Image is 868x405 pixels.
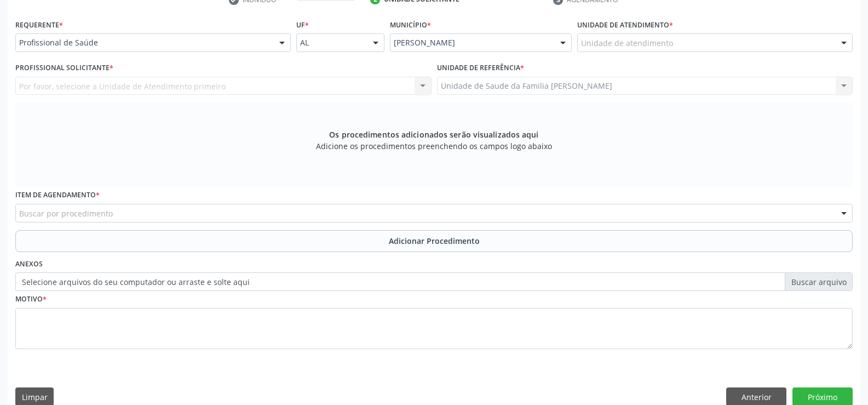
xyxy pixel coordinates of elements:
span: Adicionar Procedimento [389,235,480,247]
span: AL [300,37,362,48]
span: Adicione os procedimentos preenchendo os campos logo abaixo [316,140,552,152]
label: Anexos [15,256,43,273]
button: Adicionar Procedimento [15,230,853,252]
span: Buscar por procedimento [19,208,113,219]
label: Item de agendamento [15,187,100,204]
label: UF [296,16,309,33]
label: Unidade de atendimento [577,16,673,33]
label: Município [390,16,431,33]
span: [PERSON_NAME] [394,37,549,48]
label: Unidade de referência [437,60,524,77]
label: Motivo [15,291,47,308]
span: Os procedimentos adicionados serão visualizados aqui [329,129,538,140]
label: Profissional Solicitante [15,60,113,77]
label: Requerente [15,16,63,33]
span: Profissional de Saúde [19,37,268,48]
span: Unidade de atendimento [581,37,673,49]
